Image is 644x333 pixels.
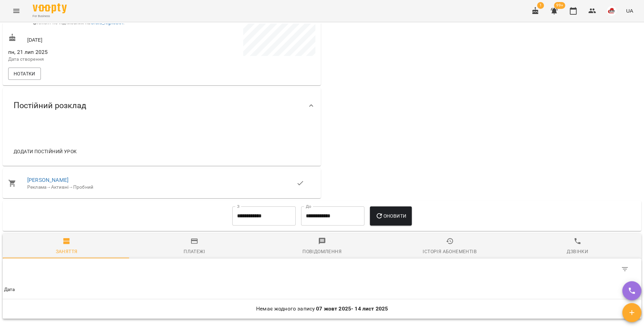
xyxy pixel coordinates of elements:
div: Історія абонементів [423,247,476,256]
div: Дзвінки [567,247,588,256]
div: Дата [4,286,15,294]
span: → [68,184,73,190]
p: Немає жодного запису [4,305,640,313]
div: [DATE] [7,32,162,45]
button: Нотатки [8,68,41,80]
span: Додати постійний урок [14,147,77,156]
a: Gratu_legkoBot [91,20,124,25]
span: Клієнт не підписаний на ! [33,20,125,25]
div: Table Toolbar [3,258,641,280]
img: 42377b0de29e0fb1f7aad4b12e1980f7.jpeg [607,6,616,16]
div: Заняття [56,247,78,256]
span: UA [626,7,633,14]
div: Sort [4,286,15,294]
div: Реклама Активні Пробний [27,184,296,191]
span: → [46,184,51,190]
span: пн, 21 лип 2025 [8,48,160,56]
span: 99+ [554,2,565,9]
b: 07 жовт 2025 - 14 лист 2025 [316,305,388,312]
div: Повідомлення [302,247,342,256]
a: [PERSON_NAME] [27,177,68,183]
button: Додати постійний урок [11,145,79,158]
p: Дата створення [8,56,160,63]
img: Voopty Logo [33,3,67,13]
span: Постійний розклад [14,100,86,111]
button: Оновити [370,206,412,226]
span: 1 [537,2,544,9]
div: Постійний розклад [3,88,321,123]
button: UA [623,4,636,17]
span: Дата [4,286,640,294]
div: Платежі [184,247,205,256]
span: Нотатки [14,70,35,78]
button: Фільтр [617,261,633,277]
span: Оновити [375,212,406,220]
button: Menu [8,3,25,19]
span: For Business [33,14,67,18]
